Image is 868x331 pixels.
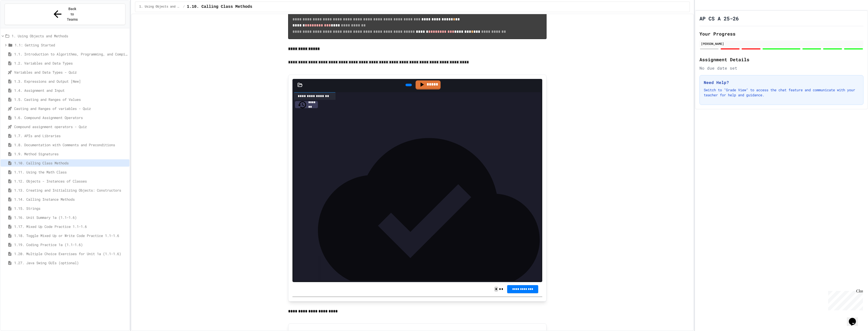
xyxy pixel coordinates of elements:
[14,160,127,166] span: 1.10. Calling Class Methods
[2,2,35,32] div: Chat with us now!Close
[14,151,127,157] span: 1.9. Method Signatures
[699,65,863,71] div: No due date set
[14,70,127,75] span: Variables and Data Types - Quiz
[826,289,863,310] iframe: chat widget
[847,311,863,326] iframe: chat widget
[183,5,185,9] span: /
[14,215,127,220] span: 1.16. Unit Summary 1a (1.1-1.6)
[5,4,125,25] button: Back to Teams
[14,251,127,256] span: 1.20. Multiple Choice Exercises for Unit 1a (1.1-1.6)
[14,97,127,102] span: 1.5. Casting and Ranges of Values
[14,260,127,265] span: 1.27. Java Swing GUIs (optional)
[187,4,252,10] span: 1.10. Calling Class Methods
[14,169,127,175] span: 1.11. Using the Math Class
[14,233,127,238] span: 1.18. Toggle Mixed Up or Write Code Practice 1.1-1.6
[14,79,127,84] span: 1.3. Expressions and Output [New]
[704,79,859,85] h3: Need Help?
[699,56,863,63] h2: Assignment Details
[14,178,127,184] span: 1.12. Objects - Instances of Classes
[704,87,859,98] p: Switch to "Grade View" to access the chat feature and communicate with your teacher for help and ...
[15,42,127,48] span: 1.1: Getting Started
[14,51,127,57] span: 1.1. Introduction to Algorithms, Programming, and Compilers
[14,106,127,111] span: Casting and Ranges of variables - Quiz
[14,188,127,193] span: 1.13. Creating and Initializing Objects: Constructors
[14,142,127,147] span: 1.8. Documentation with Comments and Preconditions
[66,6,78,22] span: Back to Teams
[14,197,127,202] span: 1.14. Calling Instance Methods
[14,133,127,138] span: 1.7. APIs and Libraries
[699,30,863,37] h2: Your Progress
[699,15,739,22] h1: AP CS A 25-26
[14,61,127,66] span: 1.2. Variables and Data Types
[14,206,127,211] span: 1.15. Strings
[14,88,127,93] span: 1.4. Assignment and Input
[139,5,181,9] span: 1. Using Objects and Methods
[14,242,127,247] span: 1.19. Coding Practice 1a (1.1-1.6)
[701,41,862,46] div: [PERSON_NAME]
[14,224,127,229] span: 1.17. Mixed Up Code Practice 1.1-1.6
[12,33,127,39] span: 1. Using Objects and Methods
[14,124,127,129] span: Compound assignment operators - Quiz
[14,115,127,120] span: 1.6. Compound Assignment Operators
